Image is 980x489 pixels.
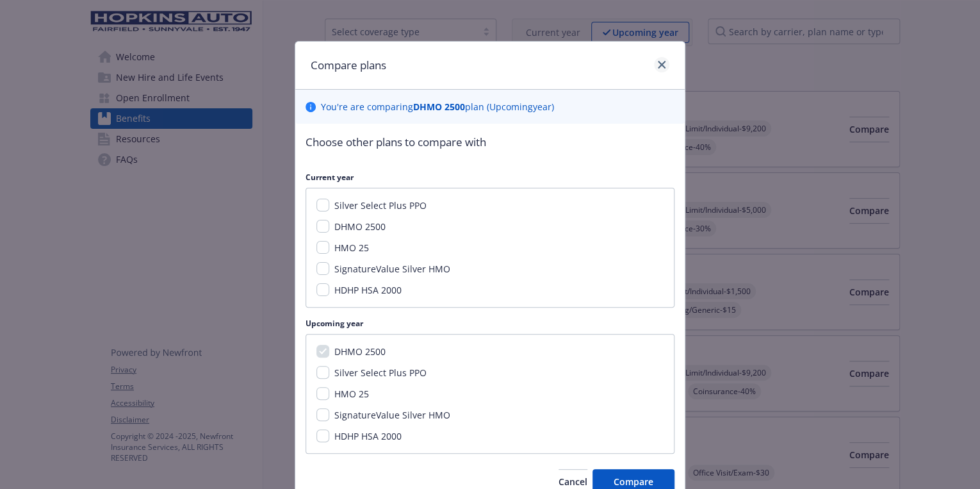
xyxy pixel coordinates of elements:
[306,172,674,183] p: Current year
[334,263,450,275] span: SignatureValue Silver HMO
[614,476,653,488] span: Compare
[334,345,386,358] span: DHMO 2500
[321,100,554,113] p: You ' re are comparing plan ( Upcoming year)
[306,318,674,329] p: Upcoming year
[334,284,402,296] span: HDHP HSA 2000
[654,57,669,72] a: close
[413,101,465,113] b: DHMO 2500
[334,220,386,233] span: DHMO 2500
[334,430,402,442] span: HDHP HSA 2000
[311,57,386,74] h1: Compare plans
[559,476,587,488] span: Cancel
[334,388,369,400] span: HMO 25
[334,367,427,379] span: Silver Select Plus PPO
[334,409,450,421] span: SignatureValue Silver HMO
[306,134,674,151] p: Choose other plans to compare with
[334,199,427,211] span: Silver Select Plus PPO
[334,242,369,254] span: HMO 25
